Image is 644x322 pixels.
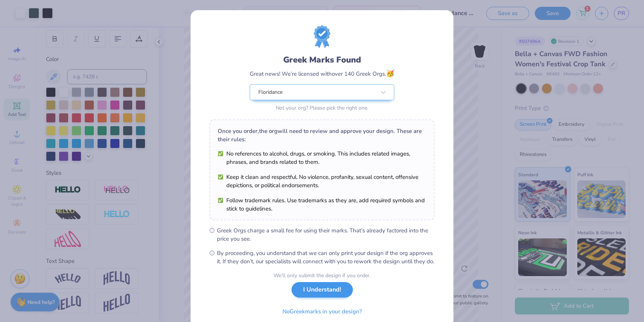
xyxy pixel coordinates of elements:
[250,104,394,112] div: Not your org? Please pick the right one.
[314,25,330,48] img: license-marks-badge.png
[276,304,368,319] button: NoGreekmarks in your design?
[386,69,394,78] span: 🥳
[218,173,426,189] li: Keep it clean and respectful. No violence, profanity, sexual content, offensive depictions, or po...
[217,226,435,243] span: Greek Orgs charge a small fee for using their marks. That’s already factored into the price you see.
[250,54,394,66] div: Greek Marks Found
[273,272,371,279] div: We’ll only submit the design if you order.
[218,196,426,213] li: Follow trademark rules. Use trademarks as they are, add required symbols and stick to guidelines.
[218,127,426,143] div: Once you order, the org will need to review and approve your design. These are their rules:
[250,69,394,79] div: Great news! We’re licensed with over 140 Greek Orgs.
[217,249,435,266] span: By proceeding, you understand that we can only print your design if the org approves it. If they ...
[291,282,353,298] button: I Understand!
[218,150,426,166] li: No references to alcohol, drugs, or smoking. This includes related images, phrases, and brands re...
